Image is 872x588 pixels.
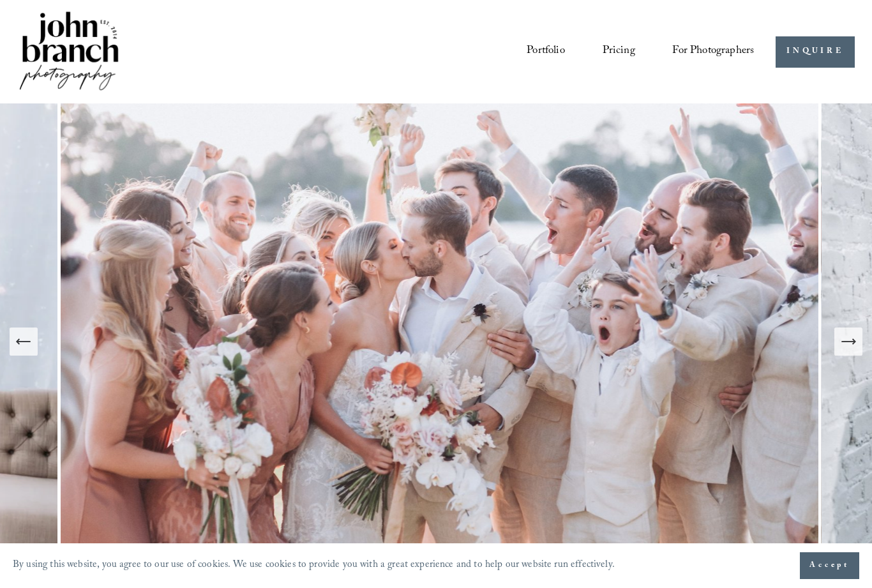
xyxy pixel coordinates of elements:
button: Next Slide [834,328,862,356]
a: INQUIRE [776,36,854,68]
p: By using this website, you agree to our use of cookies. We use cookies to provide you with a grea... [13,556,615,576]
button: Accept [800,552,859,579]
a: Portfolio [527,40,565,64]
span: For Photographers [672,41,754,63]
span: Accept [809,559,850,572]
a: folder dropdown [672,40,754,64]
a: Pricing [603,40,635,64]
button: Previous Slide [10,328,38,356]
img: John Branch IV Photography [17,9,121,95]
